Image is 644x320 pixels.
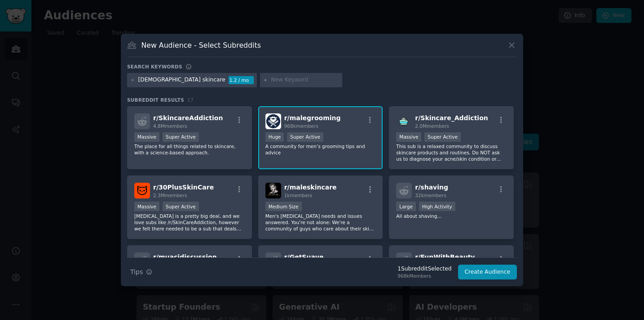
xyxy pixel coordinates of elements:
[265,202,302,211] div: Medium Size
[153,123,187,129] span: 4.8M members
[134,143,245,156] p: The place for all things related to skincare, with a science-based approach.
[134,132,159,142] div: Massive
[265,183,281,198] img: maleskincare
[396,202,416,211] div: Large
[419,202,455,211] div: High Activity
[396,143,507,162] p: This sub is a relaxed community to discuss skincare products and routines. Do NOT ask us to diagn...
[127,97,184,103] span: Subreddit Results
[415,123,449,129] span: 2.0M members
[284,123,318,129] span: 968k members
[396,213,507,219] p: All about shaving...
[284,114,341,122] span: r/ malegrooming
[127,63,182,70] h3: Search keywords
[229,76,254,84] div: 1.2 / mo
[415,253,475,261] span: r/ FunWithBeauty
[134,183,150,198] img: 30PlusSkinCare
[396,132,421,142] div: Massive
[265,132,284,142] div: Huge
[127,264,155,280] button: Tips
[134,213,245,232] p: [MEDICAL_DATA] is a pretty big deal, and we love subs like /r/SkinCareAddiction, however we felt ...
[397,273,451,279] div: 968k Members
[397,265,451,273] div: 1 Subreddit Selected
[187,97,194,103] span: 17
[163,202,199,211] div: Super Active
[284,253,324,261] span: r/ GetSuave
[396,113,412,129] img: Skincare_Addiction
[153,193,187,198] span: 2.3M members
[153,184,214,191] span: r/ 30PlusSkinCare
[415,193,446,198] span: 32k members
[415,184,448,191] span: r/ shaving
[265,213,376,232] p: Men's [MEDICAL_DATA] needs and issues answered. You're not alone: We're a community of guys who c...
[163,132,199,142] div: Super Active
[141,41,261,50] h3: New Audience - Select Subreddits
[265,113,281,129] img: malegrooming
[287,132,323,142] div: Super Active
[271,76,339,84] input: New Keyword
[153,253,217,261] span: r/ muacjdiscussion
[265,143,376,156] p: A community for men’s grooming tips and advice
[130,267,143,277] span: Tips
[284,193,313,198] span: 1k members
[424,132,461,142] div: Super Active
[415,114,488,122] span: r/ Skincare_Addiction
[134,202,159,211] div: Massive
[284,184,337,191] span: r/ maleskincare
[138,76,225,84] div: [DEMOGRAPHIC_DATA] skincare
[153,114,223,122] span: r/ SkincareAddiction
[458,265,517,280] button: Create Audience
